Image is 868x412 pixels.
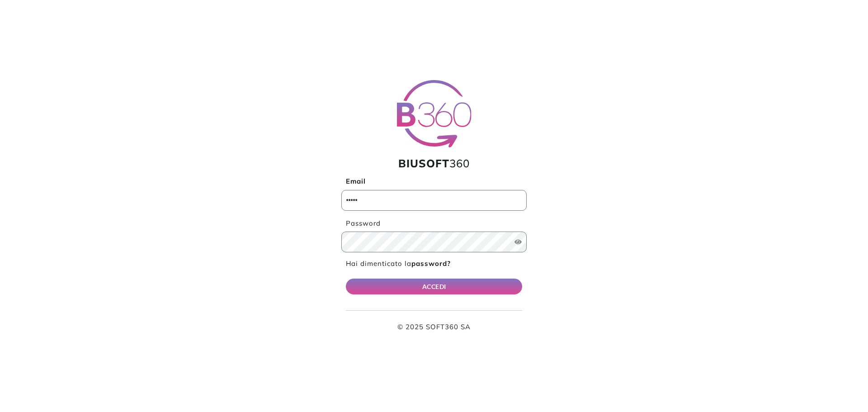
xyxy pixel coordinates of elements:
b: Email [346,177,366,185]
h1: 360 [341,157,527,170]
a: Hai dimenticato lapassword? [346,259,451,268]
button: ACCEDI [346,279,522,294]
p: © 2025 SOFT360 SA [346,322,522,332]
label: Password [341,218,527,229]
span: BIUSOFT [398,156,449,170]
b: password? [411,259,451,268]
